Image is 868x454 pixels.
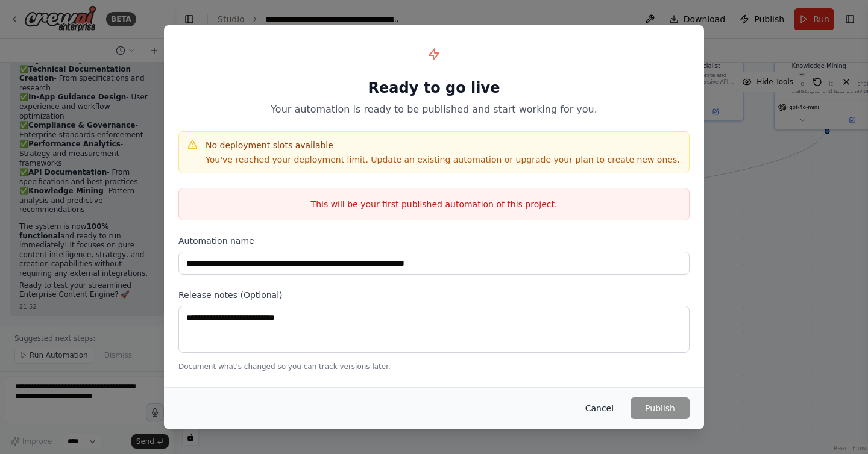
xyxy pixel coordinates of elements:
[178,78,690,98] h1: Ready to go live
[631,397,690,419] button: Publish
[179,198,689,210] p: This will be your first published automation of this project.
[576,397,623,419] button: Cancel
[178,235,690,247] label: Automation name
[178,102,690,117] p: Your automation is ready to be published and start working for you.
[206,139,680,151] h4: No deployment slots available
[206,154,680,166] p: You've reached your deployment limit. Update an existing automation or upgrade your plan to creat...
[178,289,690,301] label: Release notes (Optional)
[178,362,690,372] p: Document what's changed so you can track versions later.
